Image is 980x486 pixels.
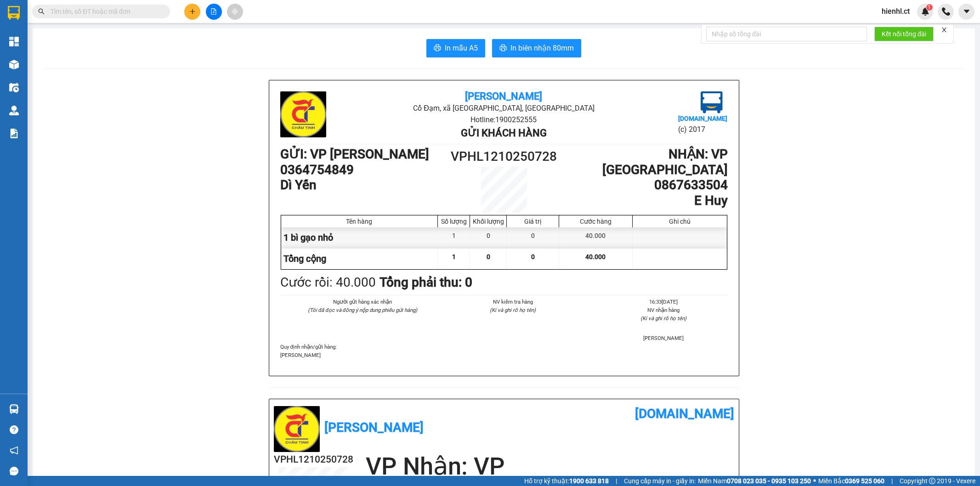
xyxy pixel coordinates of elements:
img: icon-new-feature [921,7,929,16]
span: Kết nối tổng đài [882,29,926,39]
div: Số lượng [440,218,467,225]
span: close [941,27,947,33]
li: Hotline: 1900252555 [355,114,653,125]
b: [DOMAIN_NAME] [678,115,727,122]
li: NV kiểm tra hàng [449,298,577,306]
span: | [891,476,893,486]
span: question-circle [10,425,18,434]
img: solution-icon [9,129,19,138]
li: Người gửi hàng xác nhận [299,298,427,306]
span: Tổng cộng [283,253,326,264]
h1: E Huy [560,193,727,209]
img: warehouse-icon [9,404,19,414]
div: Tên hàng [283,218,436,225]
li: Cổ Đạm, xã [GEOGRAPHIC_DATA], [GEOGRAPHIC_DATA] [355,102,653,114]
span: copyright [929,478,935,484]
img: dashboard-icon [9,37,19,46]
span: In mẫu A5 [445,42,478,54]
span: Miền Bắc [818,476,884,486]
i: (Kí và ghi rõ họ tên) [490,307,536,313]
input: Tìm tên, số ĐT hoặc mã đơn [51,6,159,17]
div: Cước hàng [561,218,629,225]
button: plus [184,4,200,20]
b: [DOMAIN_NAME] [635,406,734,421]
div: Giá trị [509,218,556,225]
span: Hỗ trợ kỹ thuật: [524,476,609,486]
button: caret-down [958,4,974,20]
input: Nhập số tổng đài [706,27,867,41]
li: [PERSON_NAME] [599,334,727,342]
span: hienhl.ct [874,6,917,17]
img: warehouse-icon [9,83,19,92]
img: logo.jpg [280,91,326,137]
img: phone-icon [942,7,950,16]
h1: VPHL1210250728 [448,147,560,167]
span: file-add [210,8,217,15]
b: Tổng phải thu: 0 [380,275,472,290]
div: 0 [470,227,507,248]
img: warehouse-icon [9,60,19,69]
div: 40.000 [559,227,632,248]
span: aim [232,8,238,15]
button: Kết nối tổng đài [874,27,934,41]
b: Gửi khách hàng [461,127,547,139]
span: | [616,476,617,486]
i: (Kí và ghi rõ họ tên) [640,315,686,322]
span: plus [189,8,196,15]
h1: 0364754849 [280,162,448,178]
strong: 0708 023 035 - 0935 103 250 [727,477,811,485]
div: 1 bì gạo nhỏ [281,227,438,248]
span: search [38,8,45,15]
span: printer [499,44,507,53]
b: [PERSON_NAME] [465,90,542,102]
div: Cước rồi : 40.000 [280,272,376,293]
span: notification [10,446,18,455]
button: printerIn biên nhận 80mm [492,39,581,57]
button: file-add [206,4,222,20]
li: (c) 2017 [678,124,727,135]
span: printer [434,44,441,53]
span: ⚪️ [813,479,816,483]
span: message [10,467,18,475]
span: 1 [928,4,931,11]
strong: 0369 525 060 [845,477,884,485]
img: logo.jpg [701,91,723,113]
button: printerIn mẫu A5 [426,39,485,57]
img: logo-vxr [8,6,20,20]
p: [PERSON_NAME] [280,351,728,359]
h1: 0867633504 [560,177,727,193]
img: warehouse-icon [9,106,19,115]
h1: Dì Yến [280,177,448,193]
img: logo.jpg [274,406,320,452]
span: caret-down [963,7,971,16]
div: 1 [438,227,470,248]
div: 0 [507,227,559,248]
i: (Tôi đã đọc và đồng ý nộp dung phiếu gửi hàng) [308,307,417,313]
b: NHẬN : VP [GEOGRAPHIC_DATA] [602,147,728,177]
span: 0 [487,253,490,260]
b: [PERSON_NAME] [324,420,424,435]
strong: 1900 633 818 [569,477,609,485]
sup: 1 [926,4,933,11]
span: In biên nhận 80mm [510,42,574,54]
li: 16:33[DATE] [599,298,727,306]
button: aim [227,4,243,20]
span: 0 [531,253,535,260]
span: 1 [452,253,456,260]
div: Quy định nhận/gửi hàng : [280,343,728,359]
b: GỬI : VP [PERSON_NAME] [280,147,429,162]
span: Cung cấp máy in - giấy in: [624,476,696,486]
div: Khối lượng [472,218,504,225]
span: 40.000 [585,253,606,260]
li: NV nhận hàng [599,306,727,314]
div: Ghi chú [635,218,725,225]
h2: VPHL1210250728 [274,452,353,467]
span: Miền Nam [698,476,811,486]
